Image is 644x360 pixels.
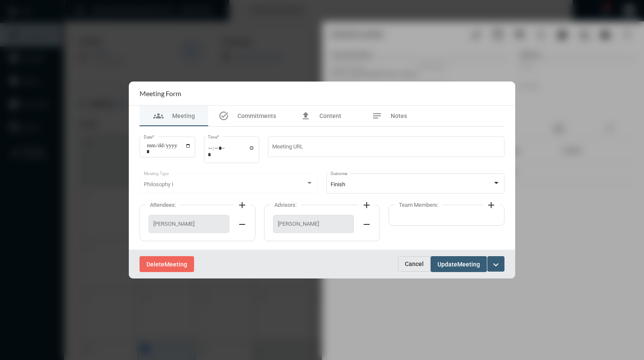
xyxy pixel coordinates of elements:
[391,112,407,119] span: Notes
[361,200,372,210] mat-icon: add
[146,261,164,268] span: Delete
[219,111,229,121] mat-icon: task_alt
[431,256,487,272] button: UpdateMeeting
[237,200,247,210] mat-icon: add
[144,181,173,188] span: Philosophy I
[237,112,276,119] span: Commitments
[486,200,496,210] mat-icon: add
[301,111,311,121] mat-icon: file_upload
[140,256,194,272] button: DeleteMeeting
[237,219,247,230] mat-icon: remove
[319,112,341,119] span: Content
[153,111,164,121] mat-icon: groups
[146,202,180,208] label: Attendees:
[398,256,431,272] button: Cancel
[278,221,349,227] span: [PERSON_NAME]
[164,261,187,268] span: Meeting
[361,219,372,230] mat-icon: remove
[372,111,382,121] mat-icon: notes
[457,261,480,268] span: Meeting
[331,181,345,188] span: Finish
[270,202,301,208] label: Advisors:
[491,260,501,270] mat-icon: expand_more
[172,112,195,119] span: Meeting
[153,221,225,227] span: [PERSON_NAME]
[437,261,457,268] span: Update
[140,89,181,97] h2: Meeting Form
[395,202,443,208] label: Team Members:
[405,260,424,267] span: Cancel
